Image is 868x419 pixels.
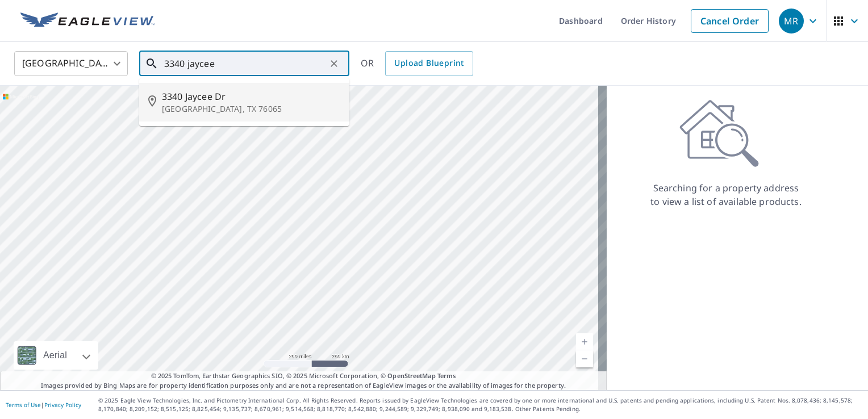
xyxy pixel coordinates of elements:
span: 3340 Jaycee Dr [162,90,340,103]
a: OpenStreetMap [387,371,435,380]
div: Aerial [14,341,98,370]
a: Terms [437,371,456,380]
a: Upload Blueprint [385,51,473,76]
p: [GEOGRAPHIC_DATA], TX 76065 [162,103,340,115]
p: | [6,401,81,408]
p: © 2025 Eagle View Technologies, Inc. and Pictometry International Corp. All Rights Reserved. Repo... [98,396,862,413]
a: Privacy Policy [44,401,81,409]
input: Search by address or latitude-longitude [164,48,326,79]
a: Cancel Order [691,9,769,33]
p: Searching for a property address to view a list of available products. [650,181,802,208]
img: EV Logo [20,12,155,30]
div: OR [361,51,473,76]
a: Terms of Use [6,401,41,409]
button: Clear [326,56,342,72]
span: Upload Blueprint [394,56,464,70]
div: Aerial [40,341,70,370]
div: MR [779,9,804,33]
div: [GEOGRAPHIC_DATA] [14,48,128,79]
a: Current Level 5, Zoom In [576,333,593,350]
span: © 2025 TomTom, Earthstar Geographics SIO, © 2025 Microsoft Corporation, © [151,371,456,381]
a: Current Level 5, Zoom Out [576,350,593,367]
